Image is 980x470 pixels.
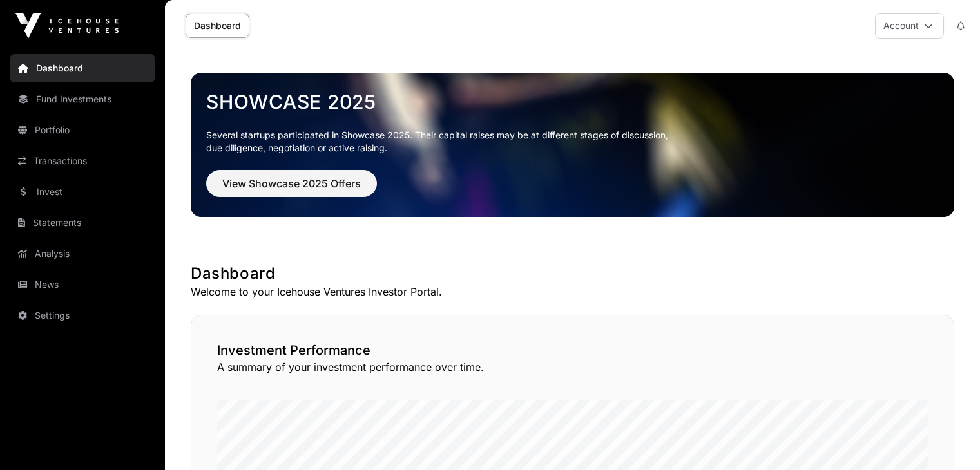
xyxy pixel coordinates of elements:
[206,170,377,197] button: View Showcase 2025 Offers
[10,240,155,268] a: Analysis
[10,178,155,206] a: Invest
[186,14,249,38] a: Dashboard
[10,147,155,175] a: Transactions
[875,13,944,39] button: Account
[217,341,928,359] h2: Investment Performance
[191,263,954,284] h1: Dashboard
[10,54,155,82] a: Dashboard
[191,73,954,217] img: Showcase 2025
[222,176,361,191] span: View Showcase 2025 Offers
[10,270,155,299] a: News
[10,301,155,330] a: Settings
[10,116,155,144] a: Portfolio
[15,13,119,39] img: Icehouse Ventures Logo
[206,129,939,155] p: Several startups participated in Showcase 2025. Their capital raises may be at different stages o...
[206,183,377,196] a: View Showcase 2025 Offers
[206,90,939,113] a: Showcase 2025
[217,359,928,375] p: A summary of your investment performance over time.
[10,85,155,113] a: Fund Investments
[10,209,155,237] a: Statements
[191,284,954,299] p: Welcome to your Icehouse Ventures Investor Portal.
